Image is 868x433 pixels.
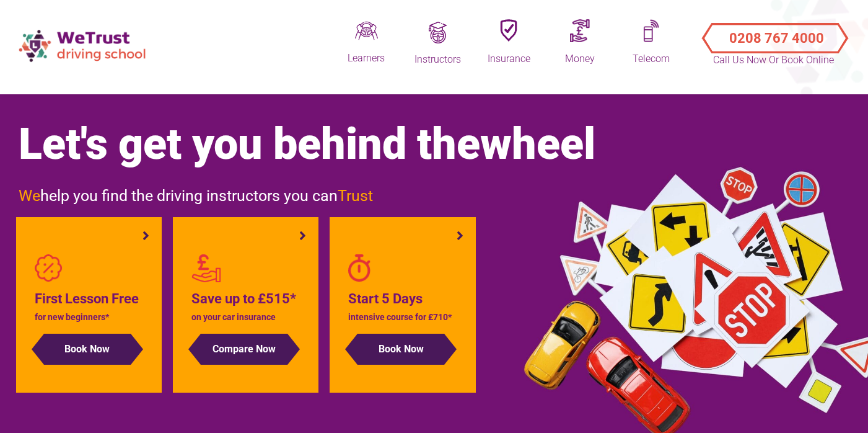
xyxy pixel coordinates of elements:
[35,254,144,365] a: First Lesson Free for new beginners* Book Now
[348,312,452,322] span: intensive course for £710*
[427,22,449,43] img: Trainingq.png
[357,334,444,365] button: Book Now
[35,312,109,322] span: for new beginners*
[570,19,590,42] img: Moneyq.png
[201,334,287,365] button: Compare Now
[500,19,517,42] img: Insuranceq.png
[406,53,468,66] div: Instructors
[348,288,457,310] h4: Start 5 Days
[691,12,856,56] a: Call Us Now or Book Online 0208 767 4000
[355,19,378,42] img: Driveq.png
[19,187,40,205] span: We
[643,19,660,42] img: Mobileq.png
[348,254,370,282] img: stopwatch-regular.png
[35,288,144,310] h4: First Lesson Free
[480,118,595,169] span: wheel
[44,334,131,365] button: Book Now
[620,52,682,66] div: Telecom
[19,187,373,205] span: help you find the driving instructors you can
[191,288,300,310] h4: Save up to £515*
[549,52,611,66] div: Money
[338,187,373,205] span: Trust
[191,254,221,282] img: red-personal-loans2.png
[19,118,595,169] span: Let's get you behind the
[348,254,457,365] a: Start 5 Days intensive course for £710* Book Now
[335,51,397,65] div: Learners
[191,312,276,322] span: on your car insurance
[478,52,540,66] div: Insurance
[191,254,300,365] a: Save up to £515* on your car insurance Compare Now
[707,20,840,45] button: Call Us Now or Book Online
[12,24,155,68] img: wetrust-ds-logo.png
[712,53,836,68] p: Call Us Now or Book Online
[35,254,63,282] img: badge-percent-light.png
